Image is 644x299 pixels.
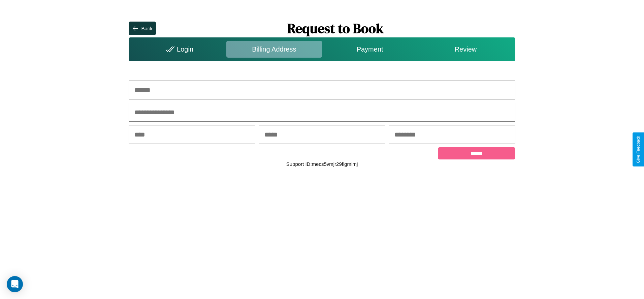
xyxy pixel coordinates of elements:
h1: Request to Book [156,19,515,37]
div: Give Feedback [636,136,641,163]
div: Review [418,41,513,58]
div: Billing Address [226,41,322,58]
div: Payment [322,41,418,58]
div: Back [141,26,152,31]
p: Support ID: mecs5vmjr29flgmimj [286,159,358,169]
button: Back [129,22,156,35]
div: Open Intercom Messenger [7,276,23,292]
div: Login [130,41,226,58]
